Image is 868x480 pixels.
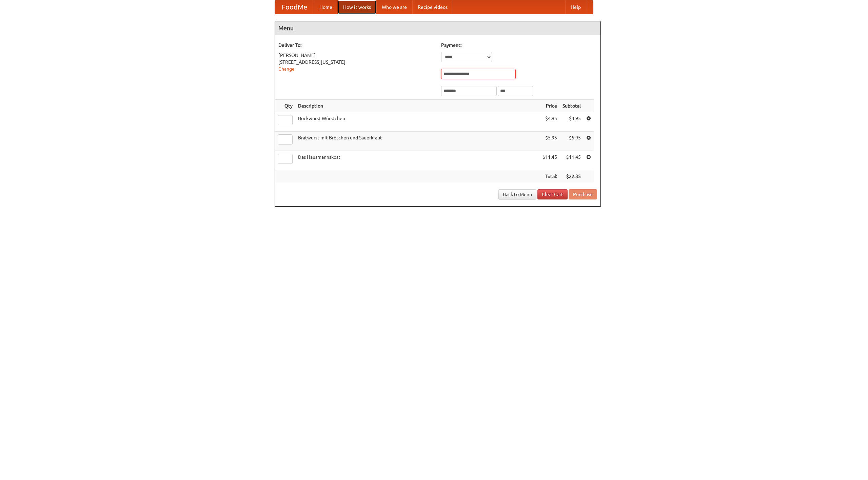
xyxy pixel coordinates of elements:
[295,100,540,112] th: Description
[278,66,295,72] a: Change
[441,42,597,49] h5: Payment:
[537,189,568,199] a: Clear Cart
[314,0,338,14] a: Home
[540,151,560,170] td: $11.45
[560,151,584,170] td: $11.45
[560,100,584,112] th: Subtotal
[275,21,600,35] h4: Menu
[295,132,540,151] td: Bratwurst mit Brötchen und Sauerkraut
[540,112,560,132] td: $4.95
[560,112,584,132] td: $4.95
[275,0,314,14] a: FoodMe
[540,132,560,151] td: $5.95
[560,170,584,183] th: $22.35
[278,42,434,49] h5: Deliver To:
[565,0,586,14] a: Help
[569,189,597,199] button: Purchase
[540,100,560,112] th: Price
[278,59,434,65] div: [STREET_ADDRESS][US_STATE]
[338,0,376,14] a: How it works
[412,0,453,14] a: Recipe videos
[278,52,434,59] div: [PERSON_NAME]
[376,0,412,14] a: Who we are
[295,151,540,170] td: Das Hausmannskost
[295,112,540,132] td: Bockwurst Würstchen
[498,189,536,199] a: Back to Menu
[560,132,584,151] td: $5.95
[540,170,560,183] th: Total:
[275,100,295,112] th: Qty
